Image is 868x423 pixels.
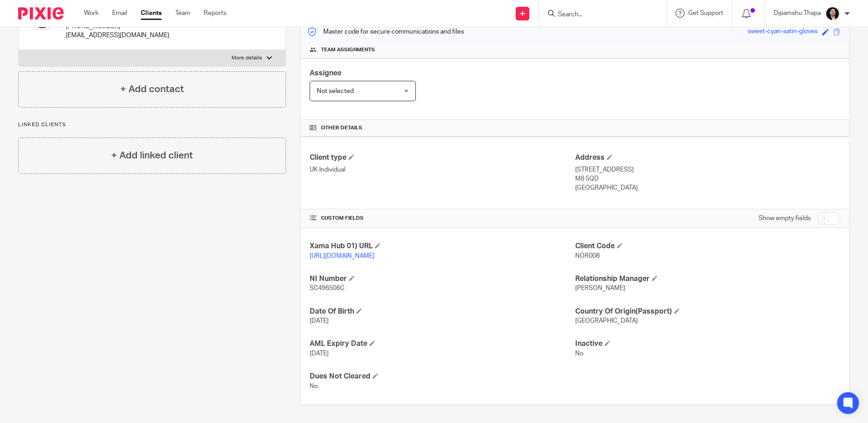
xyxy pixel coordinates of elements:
span: [PERSON_NAME] [575,285,625,291]
p: [STREET_ADDRESS] [575,165,840,174]
h4: Address [575,153,840,162]
a: Reports [204,9,227,18]
p: [EMAIL_ADDRESS][DOMAIN_NAME] [66,31,230,40]
h4: + Add linked client [111,148,193,162]
span: No [575,350,583,357]
span: [DATE] [310,350,329,357]
h4: Client type [310,153,575,162]
h4: Client Code [575,241,840,251]
a: Work [84,9,99,18]
a: [URL][DOMAIN_NAME] [310,253,375,259]
span: No [310,383,318,389]
h4: NI Number [310,274,575,284]
p: M8 5QD [575,174,840,183]
p: [GEOGRAPHIC_DATA] [575,183,840,192]
h4: CUSTOM FIELDS [310,215,575,222]
img: Pixie [18,7,64,20]
p: Dipamshu Thapa [774,9,821,18]
span: Get Support [688,10,723,16]
img: Dipamshu2.jpg [825,6,840,21]
h4: Inactive [575,339,840,349]
a: Clients [141,9,162,18]
a: Team [175,9,190,18]
span: Team assignments [321,46,375,54]
span: NOR008 [575,253,600,259]
p: Master code for secure communications and files [307,27,464,36]
p: UK Individual [310,165,575,174]
span: [GEOGRAPHIC_DATA] [575,318,638,324]
label: Show empty fields [759,214,811,223]
a: Email [112,9,127,18]
h4: Xama Hub 01) URL [310,241,575,251]
span: SC496506C [310,285,345,291]
input: Search [557,11,639,19]
p: More details [232,54,262,62]
span: Assignee [310,69,341,77]
h4: Dues Not Cleared [310,372,575,381]
h4: Relationship Manager [575,274,840,284]
div: sweet-cyan-satin-gloves [748,27,818,37]
span: [DATE] [310,318,329,324]
span: Not selected [317,88,354,94]
h4: Date Of Birth [310,307,575,316]
p: Linked clients [18,121,286,128]
h4: AML Expiry Date [310,339,575,349]
span: Other details [321,124,362,132]
h4: Country Of Origin(Passport) [575,307,840,316]
h4: + Add contact [120,82,184,96]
